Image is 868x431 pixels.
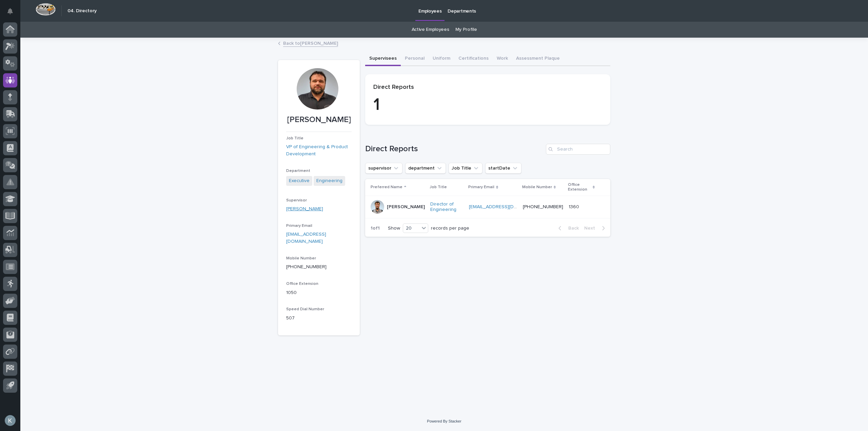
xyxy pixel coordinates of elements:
[553,225,581,231] button: Back
[388,226,400,231] p: Show
[564,226,579,231] span: Back
[568,181,591,194] p: Office Extension
[373,95,602,115] p: 1
[493,52,512,66] button: Work
[365,196,610,218] tr: [PERSON_NAME]Director of Engineering [EMAIL_ADDRESS][DOMAIN_NAME] [PHONE_NUMBER]13601360
[316,177,342,184] a: Engineering
[454,52,493,66] button: Certifications
[403,225,419,232] div: 20
[8,8,17,19] div: Notifications
[286,232,326,244] a: [EMAIL_ADDRESS][DOMAIN_NAME]
[67,8,97,14] h2: 04. Directory
[286,224,312,228] span: Primary Email
[286,256,316,260] span: Mobile Number
[286,307,324,311] span: Speed Dial Number
[373,84,602,91] p: Direct Reports
[365,163,402,174] button: supervisor
[405,163,446,174] button: department
[429,52,454,66] button: Uniform
[412,22,449,38] a: Active Employees
[581,225,610,231] button: Next
[523,204,563,209] a: [PHONE_NUMBER]
[365,220,385,237] p: 1 of 1
[286,205,323,213] a: [PERSON_NAME]
[469,204,546,209] a: [EMAIL_ADDRESS][DOMAIN_NAME]
[455,22,477,38] a: My Profile
[468,183,494,191] p: Primary Email
[286,315,352,322] p: 507
[522,183,552,191] p: Mobile Number
[286,265,327,269] a: [PHONE_NUMBER]
[289,177,310,184] a: Executive
[36,3,56,16] img: Workspace Logo
[286,115,352,125] p: [PERSON_NAME]
[430,183,447,191] p: Job Title
[449,163,482,174] button: Job Title
[365,52,401,66] button: Supervisees
[387,204,425,210] p: [PERSON_NAME]
[512,52,564,66] button: Assessment Plaque
[286,136,303,140] span: Job Title
[286,198,307,202] span: Supervisor
[3,4,17,18] button: Notifications
[584,226,599,231] span: Next
[365,144,543,154] h1: Direct Reports
[427,419,461,423] a: Powered By Stacker
[371,183,402,191] p: Preferred Name
[3,413,17,428] button: users-avatar
[431,226,469,231] p: records per page
[283,39,338,47] a: Back to[PERSON_NAME]
[286,169,310,173] span: Department
[430,201,463,213] a: Director of Engineering
[569,203,580,210] p: 1360
[286,282,318,286] span: Office Extension
[546,144,610,155] input: Search
[286,289,352,296] p: 1050
[485,163,521,174] button: startDate
[286,143,352,158] a: VP of Engineering & Product Development
[401,52,429,66] button: Personal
